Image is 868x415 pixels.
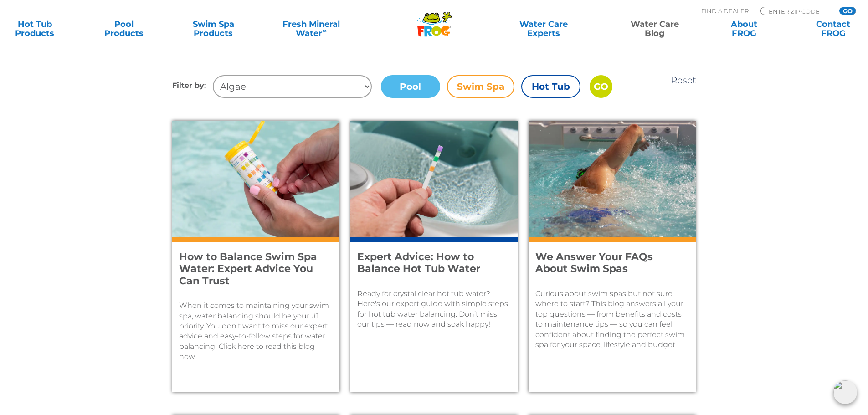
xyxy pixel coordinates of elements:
[671,75,696,86] a: Reset
[529,121,696,392] a: A man swim sin the moving current of a swim spaWe Answer Your FAQs About Swim SpasCurious about s...
[701,7,749,15] p: Find A Dealer
[322,27,327,34] sup: ∞
[172,121,339,237] img: A woman with pink nail polish tests her swim spa with FROG @ease Test Strips
[381,75,440,98] label: Pool
[268,20,355,38] a: Fresh MineralWater∞
[179,251,320,287] h4: How to Balance Swim Spa Water: Expert Advice You Can Trust
[833,380,857,404] img: openIcon
[488,20,601,38] a: Water CareExperts
[350,121,518,392] a: A female's hand dips a test strip into a hot tub.Expert Advice: How to Balance Hot Tub WaterReady...
[709,20,779,38] a: AboutFROG
[535,289,689,350] p: Curious about swim spas but not sure where to start? This blog answers all your top questions — f...
[839,7,856,15] input: GO
[447,75,514,98] label: Swim Spa
[172,121,339,392] a: A woman with pink nail polish tests her swim spa with FROG @ease Test StripsHow to Balance Swim S...
[535,251,677,275] h4: We Answer Your FAQs About Swim Spas
[350,121,518,237] img: A female's hand dips a test strip into a hot tub.
[357,289,511,330] p: Ready for crystal clear hot tub water? Here's our expert guide with simple steps for hot tub wate...
[521,75,580,98] label: Hot Tub
[172,75,213,98] h4: Filter by:
[799,20,868,38] a: ContactFROG
[768,7,829,15] input: Zip Code Form
[590,75,612,98] input: GO
[620,20,689,38] a: Water CareBlog
[357,251,498,275] h4: Expert Advice: How to Balance Hot Tub Water
[179,301,333,362] p: When it comes to maintaining your swim spa, water balancing should be your #1 priority. You don't...
[89,20,159,38] a: PoolProducts
[529,121,696,237] img: A man swim sin the moving current of a swim spa
[179,20,248,38] a: Swim SpaProducts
